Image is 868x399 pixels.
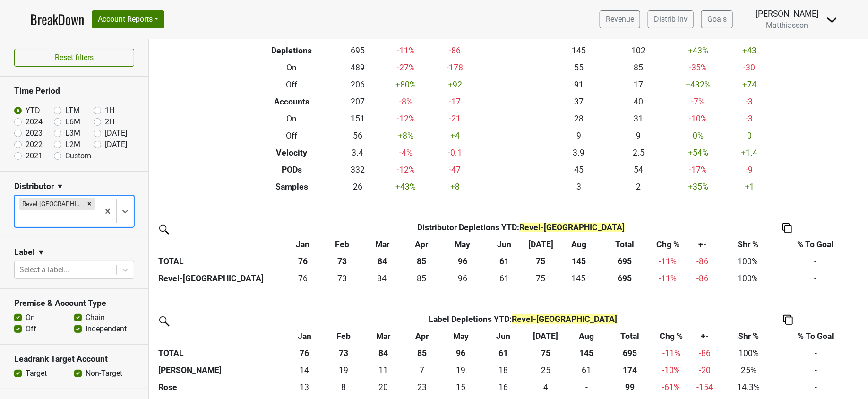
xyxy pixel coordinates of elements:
a: Goals [701,10,733,28]
label: LTM [65,105,80,116]
td: 18.5 [326,362,362,379]
h3: Premise & Account Type [14,298,134,308]
td: 100% [720,270,776,287]
td: - [776,270,855,287]
th: Off [246,127,337,144]
td: +54 % [669,144,728,161]
th: Jul: activate to sort column ascending [524,236,558,253]
td: 206 [337,76,378,93]
th: 145 [567,345,606,362]
td: 151 [337,110,378,127]
td: -7 % [669,93,728,110]
td: - [777,362,855,379]
td: 102 [609,42,668,59]
th: May: activate to sort column ascending [441,236,485,253]
div: 14 [285,364,323,376]
td: 17 [609,76,668,93]
td: -21 [434,110,476,127]
td: 3 [549,178,609,195]
h3: Leadrank Target Account [14,354,134,364]
th: Aug: activate to sort column ascending [558,236,600,253]
span: Revel-[GEOGRAPHIC_DATA] [512,314,618,324]
th: 61 [482,345,524,362]
td: 76.333 [283,270,322,287]
th: Jul: activate to sort column ascending [524,328,567,345]
label: L3M [65,128,80,139]
td: 2 [609,178,668,195]
div: - [569,381,604,393]
td: 40 [609,93,668,110]
td: 55 [549,59,609,76]
td: 37 [549,93,609,110]
th: PODs [246,161,337,178]
td: 2.5 [609,144,668,161]
th: 84 [362,345,404,362]
th: Rose [156,379,283,396]
th: % To Goal: activate to sort column ascending [776,236,855,253]
th: Depletions [246,42,337,59]
label: [DATE] [105,139,127,150]
th: Label Depletions YTD : [326,311,721,328]
th: 145 [558,253,600,270]
td: 85.167 [403,270,440,287]
td: 60.501 [485,270,524,287]
td: 85 [609,59,668,76]
td: +35 % [669,178,728,195]
td: 11.417 [362,362,404,379]
div: -86 [688,272,717,285]
th: Off [246,76,337,93]
div: 99 [609,381,652,393]
td: +74 [728,76,771,93]
th: 75 [524,253,558,270]
th: May: activate to sort column ascending [439,328,482,345]
th: 695 [606,345,654,362]
div: -154 [691,381,719,393]
td: +8 [434,178,476,195]
div: Remove Revel-CA [84,198,95,210]
td: -10 % [669,110,728,127]
label: Non-Target [86,368,122,379]
th: 85 [403,253,440,270]
td: -12 % [378,110,434,127]
th: 99.334 [606,379,654,396]
td: 13 [283,379,326,396]
th: 84 [361,253,403,270]
td: 145.249 [558,270,600,287]
td: 9 [609,127,668,144]
td: -10 % [654,362,689,379]
td: 0 [728,127,771,144]
td: -11 % [378,42,434,59]
a: BreakDown [30,9,84,29]
td: 84.418 [361,270,403,287]
div: 11 [364,364,402,376]
div: -20 [691,364,719,376]
td: -9 [728,161,771,178]
td: -11 % [654,345,689,362]
span: -11% [659,257,677,266]
div: 85 [405,272,438,285]
td: - [777,345,855,362]
label: [DATE] [105,128,127,139]
div: 18 [484,364,522,376]
td: 18 [482,362,524,379]
div: 13 [285,381,323,393]
td: 0 % [669,127,728,144]
td: -11 % [650,270,685,287]
td: -61 % [654,379,689,396]
td: 15.167 [439,379,482,396]
th: Jan: activate to sort column ascending [283,328,326,345]
span: ▼ [56,181,64,192]
td: +4 [434,127,476,144]
div: 75 [526,272,556,285]
th: Jun: activate to sort column ascending [482,328,524,345]
label: Custom [65,150,91,162]
h3: Label [14,247,35,257]
td: -17 [434,93,476,110]
td: 145 [549,42,609,59]
td: -86 [434,42,476,59]
div: 19 [328,364,360,376]
th: Samples [246,178,337,195]
td: -0.1 [434,144,476,161]
span: ▼ [37,247,45,258]
td: +92 [434,76,476,93]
